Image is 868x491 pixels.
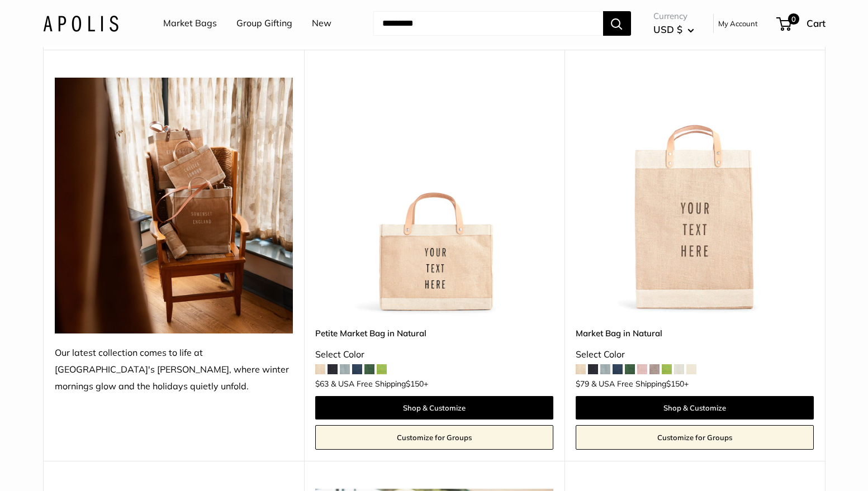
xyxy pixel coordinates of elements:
a: Market Bag in NaturalMarket Bag in Natural [576,78,814,316]
img: Our latest collection comes to life at UK's Estelle Manor, where winter mornings glow and the hol... [55,78,293,333]
a: Market Bags [163,15,217,32]
span: 0 [788,13,799,25]
a: My Account [718,17,758,30]
a: Customize for Groups [315,425,553,450]
div: Our latest collection comes to life at [GEOGRAPHIC_DATA]'s [PERSON_NAME], where winter mornings g... [55,345,293,395]
button: USD $ [653,21,694,39]
button: Search [603,11,631,36]
a: 0 Cart [777,15,826,32]
div: Select Color [315,346,553,363]
span: USD $ [653,23,682,35]
span: & USA Free Shipping + [591,380,689,388]
span: $63 [315,379,329,389]
span: & USA Free Shipping + [331,380,428,388]
input: Search... [373,11,603,36]
img: Petite Market Bag in Natural [315,78,553,316]
a: Shop & Customize [576,396,814,420]
span: Currency [653,8,694,24]
span: $79 [576,379,589,389]
a: Petite Market Bag in Natural [315,327,553,340]
span: Cart [807,17,826,29]
a: Petite Market Bag in NaturalPetite Market Bag in Natural [315,78,553,316]
span: $150 [666,379,684,389]
a: Customize for Groups [576,425,814,450]
div: Select Color [576,346,814,363]
span: $150 [406,379,424,389]
a: Group Gifting [236,15,292,32]
a: Market Bag in Natural [576,327,814,340]
a: Shop & Customize [315,396,553,420]
a: New [312,15,331,32]
img: Market Bag in Natural [576,78,814,316]
img: Apolis [43,15,118,31]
